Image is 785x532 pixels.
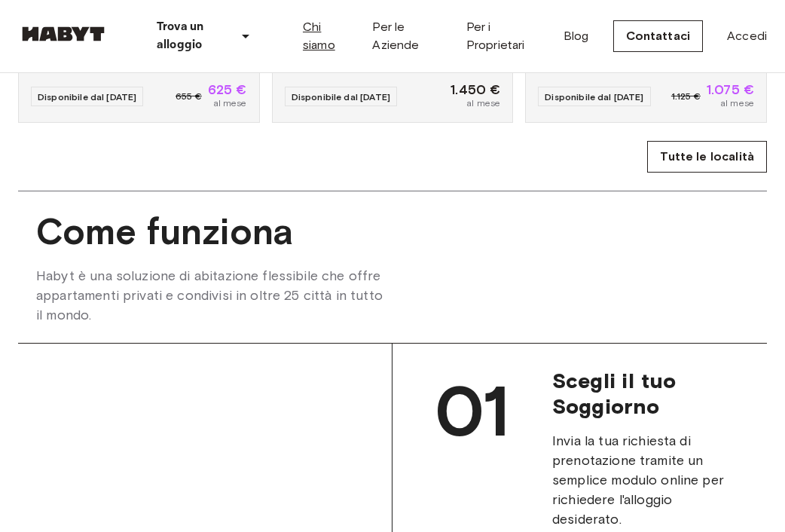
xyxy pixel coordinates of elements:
span: Disponibile dal [DATE] [292,91,390,102]
span: 1.075 € [707,83,754,96]
a: Contattaci [613,20,704,52]
a: Blog [564,27,589,45]
span: Disponibile dal [DATE] [38,91,136,102]
a: Per i Proprietari [466,18,539,54]
p: Trova un alloggio [157,18,231,54]
img: Habyt [18,26,108,41]
span: Disponibile dal [DATE] [545,91,643,102]
span: 625 € [208,83,247,96]
a: Chi siamo [303,18,348,54]
a: Tutte le località [647,141,767,173]
span: Scegli il tuo Soggiorno [552,368,743,419]
span: al mese [466,96,500,110]
span: 1.450 € [451,83,500,96]
span: Invia la tua richiesta di prenotazione tramite un semplice modulo online per richiedere l'alloggi... [552,431,743,529]
span: Habyt è una soluzione di abitazione flessibile che offre appartamenti privati e condivisi in oltr... [36,266,392,325]
span: 01 [435,369,509,454]
span: al mese [720,96,754,110]
span: al mese [213,96,247,110]
span: Come funziona [36,209,749,254]
span: 655 € [176,90,202,103]
a: Accedi [727,27,767,45]
a: Per le Aziende [372,18,441,54]
span: 1.125 € [671,90,701,103]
